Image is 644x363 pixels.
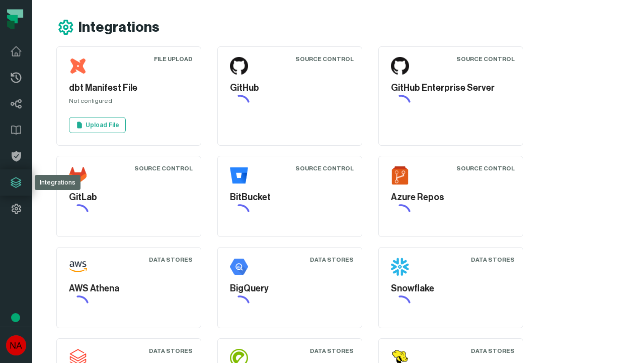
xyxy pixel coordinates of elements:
div: Data Stores [471,347,515,355]
img: Snowflake [391,258,409,276]
div: Data Stores [310,256,354,264]
h5: AWS Athena [69,282,189,295]
div: Integrations [35,175,80,190]
img: avatar of No Repos Account [6,335,26,355]
h5: BigQuery [230,282,350,295]
div: Data Stores [310,347,354,355]
div: File Upload [154,55,193,63]
h5: GitHub Enterprise Server [391,81,511,95]
div: Source Control [456,164,515,172]
h5: BitBucket [230,191,350,204]
img: Azure Repos [391,166,409,185]
div: Data Stores [149,347,193,355]
a: Upload File [69,117,126,133]
img: GitLab [69,166,87,185]
h5: GitLab [69,191,189,204]
img: GitHub [230,57,248,75]
div: Data Stores [471,256,515,264]
img: AWS Athena [69,258,87,276]
h5: GitHub [230,81,350,95]
img: BitBucket [230,166,248,185]
h5: Snowflake [391,282,511,295]
div: Tooltip anchor [11,313,20,322]
div: Source Control [456,55,515,63]
h5: Azure Repos [391,191,511,204]
div: Source Control [295,55,354,63]
div: Source Control [134,164,193,172]
h1: Integrations [78,19,159,36]
img: dbt Manifest File [69,57,87,75]
img: GitHub Enterprise Server [391,57,409,75]
img: BigQuery [230,258,248,276]
div: Data Stores [149,256,193,264]
h5: dbt Manifest File [69,81,189,95]
div: Not configured [69,97,189,109]
div: Source Control [295,164,354,172]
